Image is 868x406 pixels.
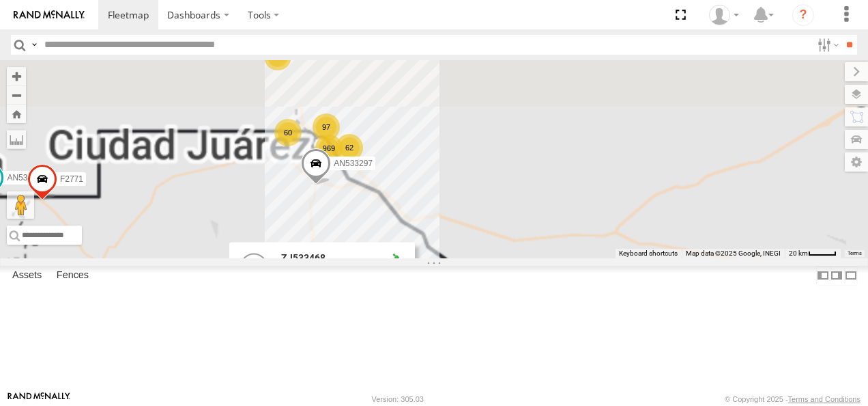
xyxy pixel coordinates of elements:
div: 62 [336,134,363,161]
span: AN533297 [334,159,373,169]
span: F2771 [60,175,83,185]
label: Fences [50,266,96,285]
label: Search Query [29,35,40,55]
i: ? [792,4,814,26]
button: Drag Pegman onto the map to open Street View [7,191,34,219]
a: Terms [848,251,862,256]
label: Dock Summary Table to the Left [816,266,830,286]
span: 20 km [789,249,808,257]
button: Keyboard shortcuts [619,249,678,258]
label: Search Filter Options [812,35,841,55]
img: rand-logo.svg [14,10,85,20]
button: Zoom Home [7,105,26,123]
label: Map Settings [845,152,868,172]
div: © Copyright 2025 - [725,395,860,403]
span: Map data ©2025 Google, INEGI [686,249,781,257]
div: 97 [313,113,340,141]
button: Zoom out [7,85,26,105]
label: Measure [7,130,26,149]
button: Zoom in [7,67,26,85]
a: Terms and Conditions [788,395,860,403]
div: Valid GPS Fix [388,253,404,264]
div: Omar Miranda [704,5,744,25]
div: Version: 305.03 [372,395,424,403]
label: Hide Summary Table [844,266,858,286]
div: ZJ533468 [281,253,377,263]
a: Visit our Website [8,392,70,406]
label: Dock Summary Table to the Right [830,266,843,286]
span: AN539297 [7,173,46,182]
button: Map Scale: 20 km per 38 pixels [785,249,841,258]
div: 60 [274,119,302,146]
label: Assets [5,266,48,285]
